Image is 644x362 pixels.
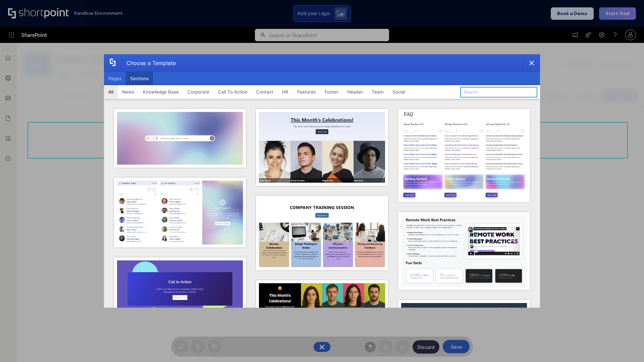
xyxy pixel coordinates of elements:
[252,85,278,99] button: Contact
[121,55,176,71] div: Choose a Template
[126,72,153,85] button: Sections
[214,85,252,99] button: Call To Action
[104,72,126,85] button: Pages
[388,85,410,99] button: Social
[343,85,367,99] button: Header
[293,85,320,99] button: Features
[320,85,343,99] button: Footer
[523,284,644,362] iframe: Chat Widget
[183,85,214,99] button: Corporate
[104,54,540,308] div: template selector
[118,85,139,99] button: News
[367,85,388,99] button: Team
[278,85,293,99] button: HR
[104,85,118,99] button: All
[460,87,537,98] input: Search
[139,85,183,99] button: Knowledge Base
